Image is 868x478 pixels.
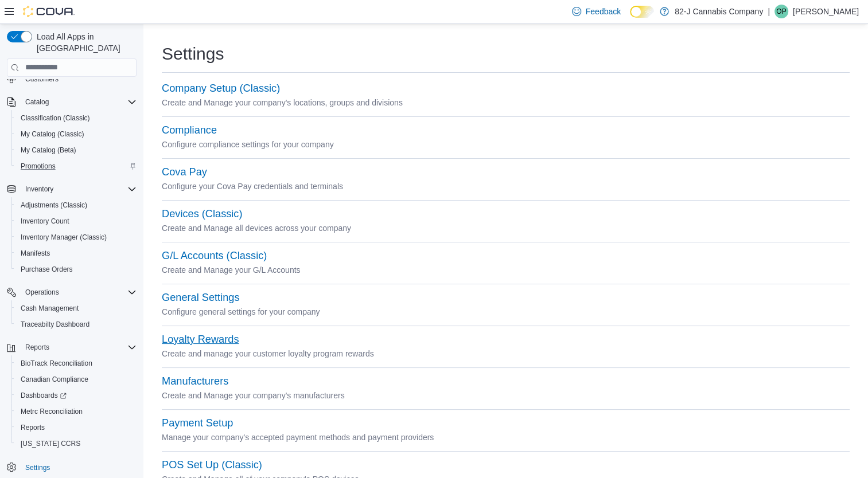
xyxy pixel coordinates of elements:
[16,318,137,331] span: Traceabilty Dashboard
[2,181,141,197] button: Inventory
[768,5,770,18] p: |
[16,230,137,244] span: Inventory Manager (Classic)
[21,113,90,123] span: Classification (Classic)
[162,430,850,444] p: Manage your company's accepted payment methods and payment providers
[11,371,141,387] button: Canadian Compliance
[16,301,83,315] a: Cash Management
[11,420,141,436] button: Reports
[162,292,239,304] button: General Settings
[21,162,56,171] span: Promotions
[162,138,850,151] p: Configure compliance settings for your company
[21,285,137,299] span: Operations
[16,356,137,370] span: BioTrack Reconciliation
[162,221,850,235] p: Create and Manage all devices across your company
[21,359,92,368] span: BioTrack Reconciliation
[16,246,55,260] a: Manifests
[162,166,207,178] button: Cova Pay
[21,304,79,313] span: Cash Management
[16,159,60,173] a: Promotions
[21,130,84,139] span: My Catalog (Classic)
[162,375,228,387] button: Manufacturers
[16,437,85,450] a: [US_STATE] CCRS
[21,72,137,86] span: Customers
[16,198,137,212] span: Adjustments (Classic)
[21,285,64,299] button: Operations
[21,95,53,109] button: Catalog
[11,158,141,174] button: Promotions
[21,439,80,448] span: [US_STATE] CCRS
[21,340,54,354] button: Reports
[162,42,224,65] h1: Settings
[16,301,137,315] span: Cash Management
[16,143,137,157] span: My Catalog (Beta)
[16,127,137,141] span: My Catalog (Classic)
[162,334,239,346] button: Loyalty Rewards
[16,111,137,125] span: Classification (Classic)
[162,250,267,262] button: G/L Accounts (Classic)
[16,421,137,434] span: Reports
[675,5,763,18] p: 82-J Cannabis Company
[162,459,262,471] button: POS Set Up (Classic)
[16,373,137,386] span: Canadian Compliance
[21,461,55,475] a: Settings
[16,356,97,370] a: BioTrack Reconciliation
[16,198,92,212] a: Adjustments (Classic)
[2,94,141,110] button: Catalog
[21,201,87,210] span: Adjustments (Classic)
[11,387,141,403] a: Dashboards
[162,124,217,136] button: Compliance
[162,208,242,220] button: Devices (Classic)
[21,375,88,384] span: Canadian Compliance
[11,197,141,213] button: Adjustments (Classic)
[11,142,141,158] button: My Catalog (Beta)
[16,437,137,450] span: Washington CCRS
[2,284,141,300] button: Operations
[2,70,141,87] button: Customers
[21,265,73,274] span: Purchase Orders
[21,182,137,196] span: Inventory
[21,182,58,196] button: Inventory
[21,95,137,109] span: Catalog
[21,217,69,226] span: Inventory Count
[11,403,141,420] button: Metrc Reconciliation
[11,355,141,371] button: BioTrack Reconciliation
[162,389,850,402] p: Create and Manage your company's manufacturers
[25,75,59,84] span: Customers
[16,421,49,434] a: Reports
[774,5,788,18] div: Omar Price
[16,246,137,260] span: Manifests
[793,5,859,18] p: [PERSON_NAME]
[21,249,50,258] span: Manifests
[21,320,89,329] span: Traceabilty Dashboard
[11,261,141,277] button: Purchase Orders
[16,127,89,141] a: My Catalog (Classic)
[776,5,786,18] span: OP
[16,389,71,402] a: Dashboards
[25,288,59,297] span: Operations
[11,300,141,316] button: Cash Management
[2,339,141,355] button: Reports
[11,213,141,229] button: Inventory Count
[21,460,137,474] span: Settings
[25,463,50,472] span: Settings
[162,305,850,319] p: Configure general settings for your company
[162,263,850,277] p: Create and Manage your G/L Accounts
[586,6,621,17] span: Feedback
[16,318,94,331] a: Traceabilty Dashboard
[21,233,107,242] span: Inventory Manager (Classic)
[162,347,850,361] p: Create and manage your customer loyalty program rewards
[21,340,137,354] span: Reports
[21,72,63,86] a: Customers
[16,262,77,276] a: Purchase Orders
[25,97,49,107] span: Catalog
[11,245,141,261] button: Manifests
[16,262,137,276] span: Purchase Orders
[16,405,137,418] span: Metrc Reconciliation
[16,389,137,402] span: Dashboards
[16,214,74,228] a: Inventory Count
[162,417,233,429] button: Payment Setup
[11,110,141,126] button: Classification (Classic)
[16,111,95,125] a: Classification (Classic)
[21,391,67,400] span: Dashboards
[21,146,76,155] span: My Catalog (Beta)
